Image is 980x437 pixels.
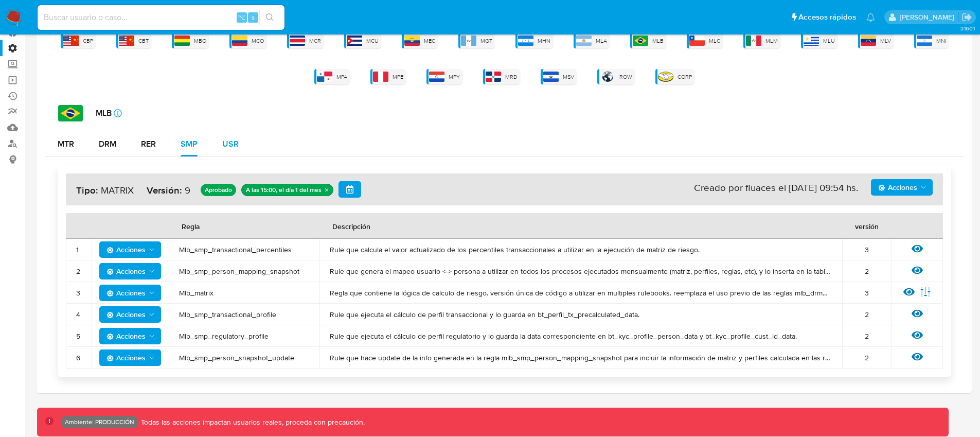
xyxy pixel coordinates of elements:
[238,12,245,22] span: ⌥
[798,12,856,23] span: Accesos rápidos
[65,420,134,424] p: Ambiente: PRODUCCIÓN
[900,12,958,22] p: francisco.valenzuela@mercadolibre.com
[866,13,875,22] a: Notificaciones
[961,12,972,23] a: Salir
[259,10,280,25] button: search-icon
[960,24,975,32] span: 3.160.1
[252,12,255,22] span: s
[138,417,365,427] p: Todas las acciones impactan usuarios reales, proceda con precaución.
[38,11,284,24] input: Buscar usuario o caso...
